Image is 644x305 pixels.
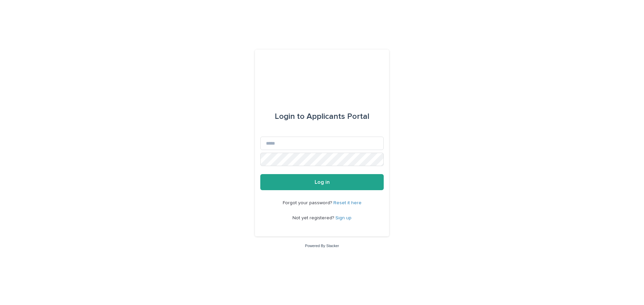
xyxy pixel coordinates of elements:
[292,216,335,220] span: Not yet registered?
[315,179,330,185] span: Log in
[335,216,352,220] a: Sign up
[260,174,384,190] button: Log in
[275,112,305,121] span: Login to
[283,201,333,205] span: Forgot your password?
[305,244,339,248] a: Powered By Stacker
[266,66,377,86] img: 1xcjEmqDTcmQhduivVBy
[275,107,369,126] div: Applicants Portal
[333,201,362,205] a: Reset it here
